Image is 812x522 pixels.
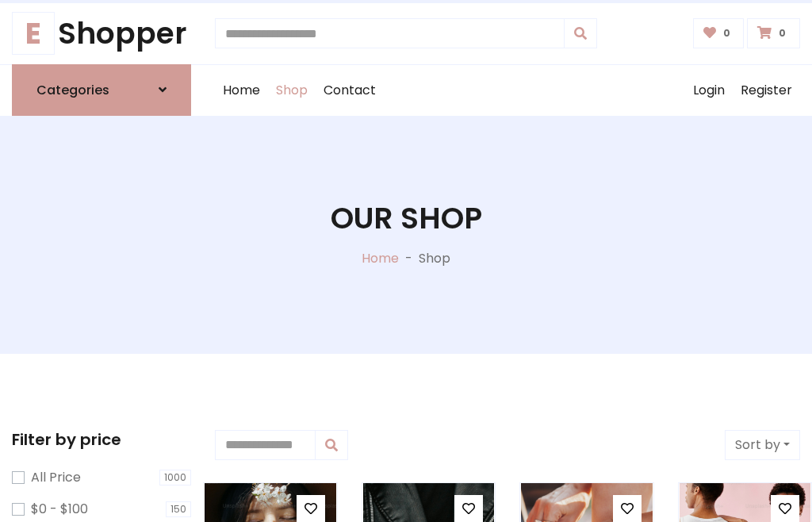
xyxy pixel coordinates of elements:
[166,501,191,517] span: 150
[419,249,450,268] p: Shop
[693,18,745,48] a: 0
[12,64,191,116] a: Categories
[12,16,191,52] a: EShopper
[31,468,81,487] label: All Price
[31,500,88,519] label: $0 - $100
[733,65,800,116] a: Register
[775,26,790,40] span: 0
[215,65,268,116] a: Home
[12,12,55,55] span: E
[362,249,399,267] a: Home
[36,83,109,98] h6: Categories
[12,430,191,449] h5: Filter by price
[316,65,384,116] a: Contact
[719,26,734,40] span: 0
[331,201,482,236] h1: Our Shop
[159,470,191,486] span: 1000
[747,18,800,48] a: 0
[12,16,191,52] h1: Shopper
[399,249,419,268] p: -
[685,65,733,116] a: Login
[268,65,316,116] a: Shop
[725,430,800,460] button: Sort by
